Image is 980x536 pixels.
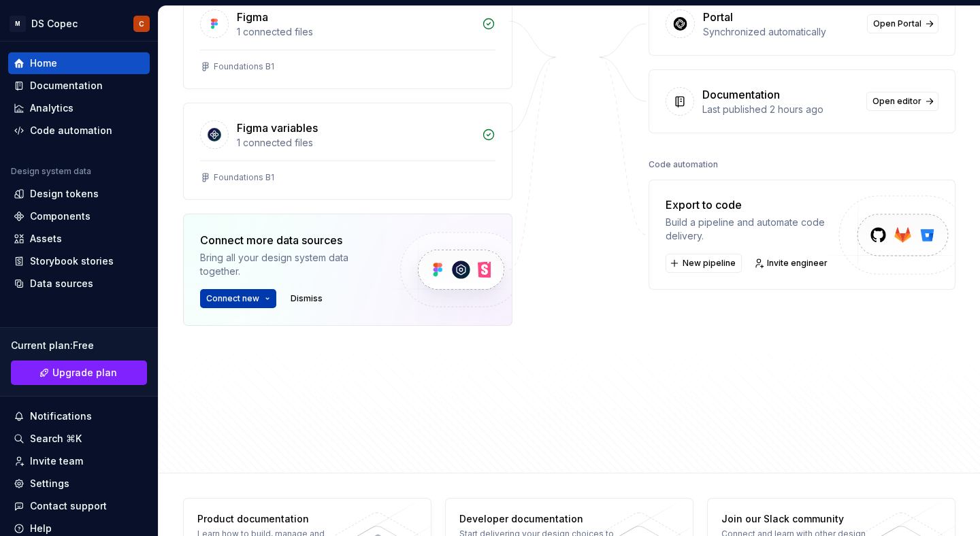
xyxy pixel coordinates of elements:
[30,432,82,446] div: Search ⌘K
[30,232,62,246] div: Assets
[683,258,736,269] span: New pipeline
[11,361,147,385] button: Upgrade plan
[30,79,103,93] div: Documentation
[206,293,259,304] span: Connect new
[8,205,150,227] a: Components
[237,136,474,150] div: 1 connected files
[30,254,114,268] div: Storybook stories
[703,25,859,39] div: Synchronized automatically
[867,14,938,33] a: Open Portal
[30,210,91,223] div: Components
[30,499,107,513] div: Contact support
[8,183,150,205] a: Design tokens
[703,9,733,25] div: Portal
[291,293,323,304] span: Dismiss
[8,97,150,119] a: Analytics
[237,120,318,136] div: Figma variables
[750,254,834,273] a: Invite engineer
[8,450,150,472] a: Invite team
[200,232,377,248] div: Connect more data sources
[8,228,150,250] a: Assets
[183,103,512,200] a: Figma variables1 connected filesFoundations B1
[139,18,144,29] div: C
[30,477,69,490] div: Settings
[8,120,150,141] a: Code automation
[30,277,93,290] div: Data sources
[873,18,921,29] span: Open Portal
[214,172,274,183] div: Foundations B1
[30,124,112,137] div: Code automation
[8,473,150,495] a: Settings
[8,428,150,450] button: Search ⌘K
[721,512,879,526] div: Join our Slack community
[666,197,840,213] div: Export to code
[872,96,921,107] span: Open editor
[30,56,57,70] div: Home
[11,339,147,352] div: Current plan : Free
[666,216,840,243] div: Build a pipeline and automate code delivery.
[702,86,780,103] div: Documentation
[8,75,150,97] a: Documentation
[237,9,268,25] div: Figma
[284,289,329,308] button: Dismiss
[52,366,117,380] span: Upgrade plan
[200,289,276,308] button: Connect new
[8,405,150,427] button: Notifications
[702,103,858,116] div: Last published 2 hours ago
[8,495,150,517] button: Contact support
[866,92,938,111] a: Open editor
[237,25,474,39] div: 1 connected files
[767,258,828,269] span: Invite engineer
[10,16,26,32] div: M
[8,250,150,272] a: Storybook stories
[197,512,355,526] div: Product documentation
[30,454,83,468] div: Invite team
[30,187,99,201] div: Design tokens
[31,17,78,31] div: DS Copec
[200,251,377,278] div: Bring all your design system data together.
[30,101,73,115] div: Analytics
[3,9,155,38] button: MDS CopecC
[459,512,617,526] div: Developer documentation
[666,254,742,273] button: New pipeline
[8,273,150,295] a: Data sources
[11,166,91,177] div: Design system data
[649,155,718,174] div: Code automation
[8,52,150,74] a: Home
[214,61,274,72] div: Foundations B1
[30,409,92,423] div: Notifications
[30,522,52,535] div: Help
